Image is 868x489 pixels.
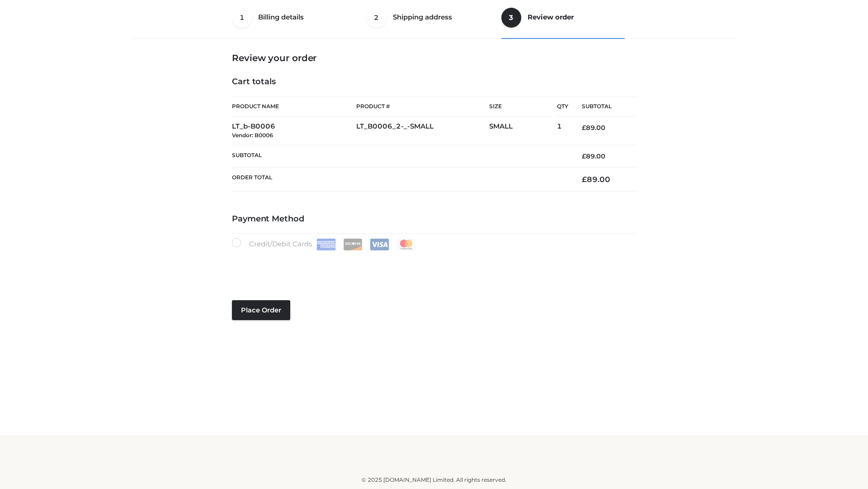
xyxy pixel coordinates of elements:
td: 1 [557,117,568,145]
img: Amex [316,239,336,250]
img: Discover [343,239,363,250]
small: Vendor: B0006 [232,132,273,139]
h3: Review your order [232,53,636,63]
img: Mastercard [396,239,416,250]
th: Order Total [232,168,568,192]
th: Subtotal [568,96,636,117]
span: £ [582,124,586,132]
label: Credit/Debit Cards [232,238,417,250]
span: £ [582,152,586,160]
td: SMALL [489,117,557,145]
th: Subtotal [232,145,568,167]
iframe: Secure payment input frame [230,249,634,282]
th: Product # [356,96,489,117]
th: Product Name [232,96,356,117]
h4: Cart totals [232,77,636,87]
bdi: 89.00 [582,124,605,132]
bdi: 89.00 [582,175,610,184]
bdi: 89.00 [582,152,605,160]
th: Qty [557,96,568,117]
td: LT_b-B0006 [232,117,356,145]
span: £ [582,175,587,184]
th: Size [489,96,552,117]
td: LT_B0006_2-_-SMALL [356,117,489,145]
img: Visa [370,239,389,250]
div: © 2025 [DOMAIN_NAME] Limited. All rights reserved. [134,475,734,484]
button: Place order [232,300,290,320]
h4: Payment Method [232,214,636,224]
